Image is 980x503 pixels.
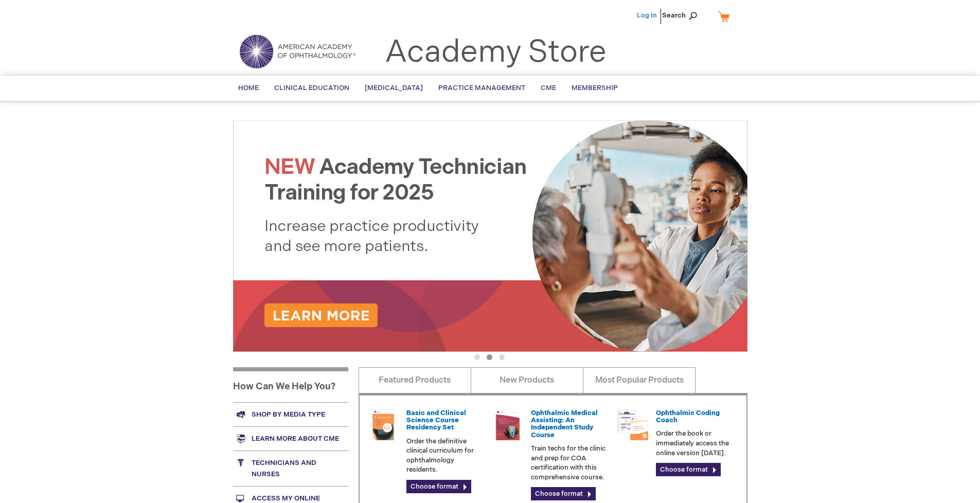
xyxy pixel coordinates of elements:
a: Technicians and nurses [233,451,348,486]
a: Shop by media type [233,402,348,426]
span: Membership [572,84,618,92]
a: Log In [637,11,657,20]
span: Home [238,84,259,92]
a: Academy Store [385,34,607,71]
a: New Products [471,367,583,393]
h1: How Can We Help You? [233,367,348,402]
a: Basic and Clinical Science Course Residency Set [406,409,466,432]
a: Learn more about CME [233,426,348,451]
img: codngu_60.png [617,409,648,440]
button: 1 of 3 [474,354,480,360]
a: Choose format [406,480,471,493]
p: Order the definitive clinical curriculum for ophthalmology residents. [406,437,485,475]
img: 0219007u_51.png [492,409,523,440]
p: Order the book or immediately access the online version [DATE]. [656,429,734,458]
span: [MEDICAL_DATA] [365,84,423,92]
a: Ophthalmic Medical Assisting: An Independent Study Course [531,409,598,439]
a: Practice Management [431,76,533,101]
a: Most Popular Products [583,367,696,393]
p: Train techs for the clinic and prep for COA certification with this comprehensive course. [531,444,609,482]
a: Ophthalmic Coding Coach [656,409,720,424]
span: Clinical Education [274,84,349,92]
span: Practice Management [438,84,525,92]
a: Featured Products [359,367,471,393]
button: 2 of 3 [487,354,492,360]
button: 3 of 3 [499,354,505,360]
a: Choose format [656,463,721,476]
a: CME [533,76,564,101]
a: [MEDICAL_DATA] [357,76,431,101]
a: Choose format [531,487,596,500]
a: Membership [564,76,626,101]
img: 02850963u_47.png [368,409,399,440]
span: CME [541,84,556,92]
a: Clinical Education [266,76,357,101]
span: Search [662,5,701,26]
